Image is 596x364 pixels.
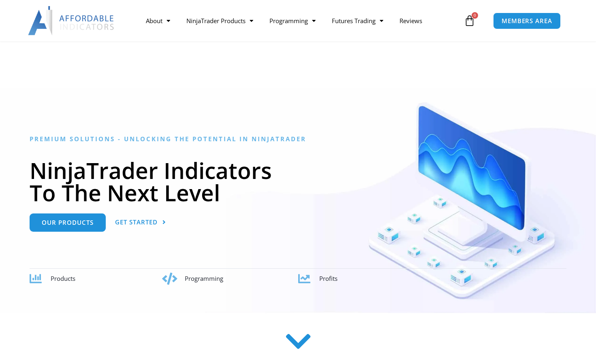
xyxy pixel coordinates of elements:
[51,274,75,282] span: Products
[452,9,487,32] a: 0
[30,135,566,143] h6: Premium Solutions - Unlocking the Potential in NinjaTrader
[391,11,430,30] a: Reviews
[138,11,178,30] a: About
[319,274,338,282] span: Profits
[115,219,158,225] span: Get Started
[502,18,552,24] span: MEMBERS AREA
[30,159,566,204] h1: NinjaTrader Indicators To The Next Level
[138,11,462,30] nav: Menu
[493,13,561,29] a: MEMBERS AREA
[324,11,391,30] a: Futures Trading
[261,11,324,30] a: Programming
[115,213,166,232] a: Get Started
[178,11,261,30] a: NinjaTrader Products
[472,12,478,19] span: 0
[28,6,115,35] img: LogoAI | Affordable Indicators – NinjaTrader
[185,274,223,282] span: Programming
[30,213,106,232] a: Our Products
[42,220,94,226] span: Our Products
